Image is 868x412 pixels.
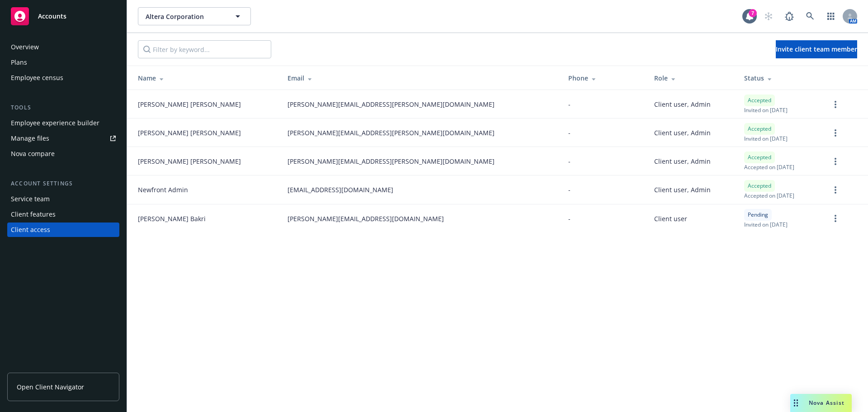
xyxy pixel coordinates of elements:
div: 7 [749,9,757,17]
a: Plans [7,55,119,70]
span: [PERSON_NAME] Bakri [138,214,206,223]
div: Phone [568,73,640,83]
span: Invited on [DATE] [744,221,788,228]
span: Invite client team member [776,45,857,53]
a: Overview [7,40,119,54]
div: Employee census [11,71,63,85]
div: Tools [7,103,119,112]
span: Newfront Admin [138,185,188,194]
a: Search [801,7,819,25]
a: Switch app [822,7,840,25]
span: - [568,128,571,137]
a: more [830,213,841,224]
button: Invite client team member [776,40,857,58]
span: Pending [748,211,768,219]
span: [PERSON_NAME] [PERSON_NAME] [138,128,241,137]
a: Employee census [7,71,119,85]
a: Nova compare [7,147,119,161]
span: [PERSON_NAME][EMAIL_ADDRESS][DOMAIN_NAME] [288,214,444,223]
div: Employee experience builder [11,116,99,130]
span: Accepted [748,96,771,104]
div: Status [744,73,816,83]
div: Overview [11,40,39,54]
span: [PERSON_NAME][EMAIL_ADDRESS][PERSON_NAME][DOMAIN_NAME] [288,128,495,137]
a: Client features [7,207,119,222]
div: Service team [11,192,50,206]
span: Invited on [DATE] [744,106,788,114]
span: Client user, Admin [654,128,711,137]
div: Plans [11,55,27,70]
a: Manage files [7,131,119,146]
span: Client user [654,214,687,223]
span: [PERSON_NAME][EMAIL_ADDRESS][PERSON_NAME][DOMAIN_NAME] [288,99,495,109]
span: Accepted [748,182,771,190]
span: Client user, Admin [654,185,711,194]
a: more [830,99,841,110]
div: Role [654,73,730,83]
div: Name [138,73,273,83]
input: Filter by keyword... [138,40,271,58]
span: [EMAIL_ADDRESS][DOMAIN_NAME] [288,185,393,194]
a: Employee experience builder [7,116,119,130]
button: Altera Corporation [138,7,251,25]
span: [PERSON_NAME][EMAIL_ADDRESS][PERSON_NAME][DOMAIN_NAME] [288,156,495,166]
a: more [830,156,841,167]
a: Client access [7,223,119,237]
a: Start snowing [759,7,778,25]
span: Accounts [38,13,66,20]
a: Service team [7,192,119,206]
span: Accepted on [DATE] [744,192,794,199]
span: - [568,156,571,166]
span: Nova Assist [809,399,844,407]
span: - [568,99,571,109]
span: Client user, Admin [654,156,711,166]
a: Report a Bug [780,7,798,25]
span: Open Client Navigator [17,382,84,392]
span: Accepted [748,125,771,133]
span: Invited on [DATE] [744,135,788,142]
div: Manage files [11,131,49,146]
a: more [830,128,841,138]
span: Accepted on [DATE] [744,163,794,171]
div: Nova compare [11,147,55,161]
span: Client user, Admin [654,99,711,109]
button: Nova Assist [790,394,852,412]
a: more [830,185,841,195]
span: [PERSON_NAME] [PERSON_NAME] [138,156,241,166]
div: Client access [11,223,50,237]
span: - [568,185,571,194]
div: Account settings [7,179,119,188]
span: [PERSON_NAME] [PERSON_NAME] [138,99,241,109]
div: Drag to move [790,394,802,412]
span: Altera Corporation [146,12,224,21]
span: - [568,214,571,223]
div: Email [288,73,554,83]
span: Accepted [748,153,771,161]
a: Accounts [7,4,119,29]
div: Client features [11,207,56,222]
